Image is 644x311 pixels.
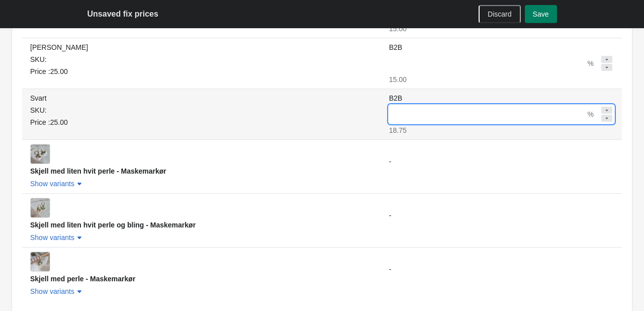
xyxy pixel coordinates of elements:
[533,10,549,18] span: Save
[525,5,557,23] button: Save
[389,264,614,274] div: -
[30,42,373,52] div: [PERSON_NAME]
[479,5,520,23] button: Discard
[30,180,74,188] span: Show variants
[30,167,166,175] span: Skjell med liten hvit perle - Maskemarkør
[87,8,158,20] h2: Unsaved fix prices
[389,157,614,167] div: -
[389,25,407,33] span: 15.00
[26,282,88,300] button: Show variants
[588,57,594,69] div: %
[30,234,74,242] span: Show variants
[30,93,373,103] div: Svart
[389,42,402,52] label: B2B
[30,287,74,295] span: Show variants
[488,10,511,18] span: Discard
[389,210,614,220] div: -
[30,275,135,283] span: Skjell med perle - Maskemarkør
[31,252,50,271] img: Skjell med perle - Maskemarkør
[31,144,50,164] img: Skjell med liten hvit perle - Maskemarkør
[26,228,88,247] button: Show variants
[26,175,88,193] button: Show variants
[30,66,373,76] div: Price : 25.00
[30,221,196,229] span: Skjell med liten hvit perle og bling - Maskemarkør
[30,54,373,64] div: SKU:
[389,93,402,103] label: B2B
[588,108,594,120] div: %
[389,75,407,84] span: 15.00
[30,117,373,127] div: Price : 25.00
[389,126,407,134] span: 18.75
[31,198,50,217] img: Skjell med liten hvit perle og bling - Maskemarkør
[30,105,373,115] div: SKU:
